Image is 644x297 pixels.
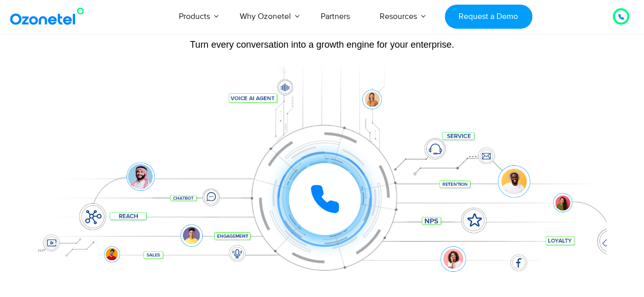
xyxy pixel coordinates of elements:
a: Request a Demo [445,5,532,29]
div: Turn every conversation into a growth engine for your enterprise. [38,39,607,50]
